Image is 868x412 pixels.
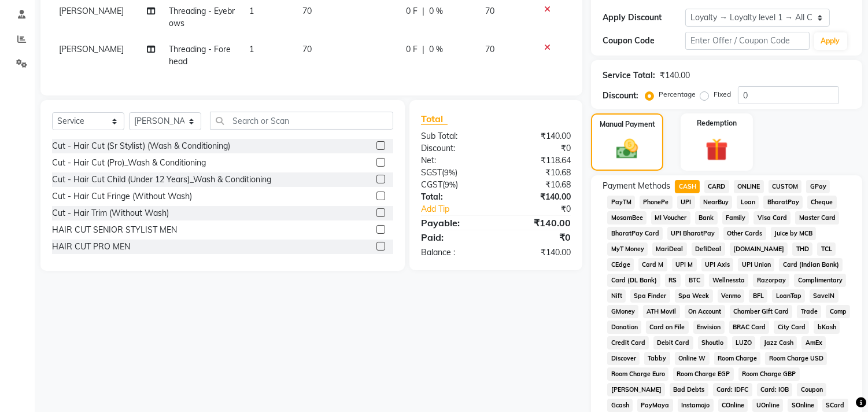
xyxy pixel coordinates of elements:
span: SGST [421,167,442,178]
div: ₹0 [496,230,580,244]
span: DefiDeal [692,242,725,256]
div: Cut - Hair Trim (Without Wash) [52,207,169,219]
span: [PERSON_NAME] [59,6,124,16]
div: Apply Discount [603,12,685,24]
span: Master Card [795,211,839,225]
div: Cut - Hair Cut Child (Under 12 Years)_Wash & Conditioning [52,174,271,186]
span: Card on File [646,321,689,334]
span: BharatPay Card [607,227,663,240]
span: Room Charge EGP [673,367,734,381]
span: TCL [817,242,836,256]
span: Jazz Cash [760,336,797,350]
div: ₹0 [496,142,580,154]
span: Discover [607,352,640,365]
button: Apply [814,32,847,50]
span: Room Charge Euro [607,367,668,381]
span: GMoney [607,305,638,318]
span: Threading - Eyebrows [169,6,235,28]
div: Cut - Hair Cut (Sr Stylist) (Wash & Conditioning) [52,140,230,152]
div: ₹140.00 [496,191,580,203]
span: BFL [749,289,767,303]
div: Balance : [412,247,496,259]
span: Complimentary [794,274,846,287]
label: Fixed [714,89,731,100]
label: Redemption [697,118,737,128]
span: Family [722,211,749,225]
span: Credit Card [607,336,649,350]
span: Room Charge USD [765,352,827,365]
span: Spa Finder [630,289,670,303]
span: ONLINE [734,180,764,193]
div: Coupon Code [603,35,685,47]
div: ( ) [412,179,496,191]
span: Card M [638,258,667,271]
span: UPI [677,196,695,209]
span: COnline [718,399,748,412]
span: CASH [675,180,700,193]
span: Venmo [718,289,745,303]
span: bKash [814,321,840,334]
span: 70 [302,6,312,16]
span: Razorpay [753,274,789,287]
span: Coupon [797,383,826,396]
span: Threading - Forehead [169,44,231,67]
span: Card (DL Bank) [607,274,660,287]
span: 0 % [429,5,443,17]
span: AmEx [801,336,826,350]
span: On Account [685,305,725,318]
span: PayTM [607,196,635,209]
div: Discount: [603,90,638,102]
span: Donation [607,321,641,334]
span: [DOMAIN_NAME] [730,242,788,256]
span: MyT Money [607,242,648,256]
span: UPI M [672,258,697,271]
span: 70 [302,44,312,54]
div: ₹140.00 [496,130,580,142]
span: Card (Indian Bank) [779,258,843,271]
div: ( ) [412,167,496,179]
span: ATH Movil [643,305,680,318]
img: _gift.svg [699,135,735,164]
span: Juice by MCB [771,227,817,240]
span: 1 [249,6,254,16]
span: MI Voucher [651,211,690,225]
span: BTC [685,274,704,287]
span: NearBuy [700,196,733,209]
span: Bad Debts [670,383,708,396]
span: PhonePe [640,196,673,209]
span: Trade [797,305,821,318]
div: Sub Total: [412,130,496,142]
span: Room Charge [714,352,761,365]
span: PayMaya [637,399,673,412]
span: Total [421,113,448,125]
span: 0 F [406,43,418,56]
span: Tabby [644,352,670,365]
span: 1 [249,44,254,54]
span: UOnline [752,399,783,412]
div: Service Total: [603,69,655,82]
span: Chamber Gift Card [730,305,793,318]
span: MariDeal [652,242,687,256]
span: 0 F [406,5,418,17]
span: | [422,5,424,17]
span: Payment Methods [603,180,670,192]
div: Total: [412,191,496,203]
span: CUSTOM [769,180,802,193]
span: Bank [695,211,718,225]
label: Manual Payment [600,119,655,130]
span: BharatPay [763,196,803,209]
input: Enter Offer / Coupon Code [685,32,809,50]
span: Envision [693,321,725,334]
span: Other Cards [723,227,766,240]
span: Instamojo [678,399,714,412]
span: THD [792,242,812,256]
span: CGST [421,179,442,190]
span: City Card [774,321,809,334]
span: 0 % [429,43,443,56]
span: Debit Card [653,336,693,350]
div: Paid: [412,230,496,244]
span: SaveIN [810,289,839,303]
img: _cash.svg [610,137,644,161]
span: Gcash [607,399,633,412]
span: 70 [486,44,495,54]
